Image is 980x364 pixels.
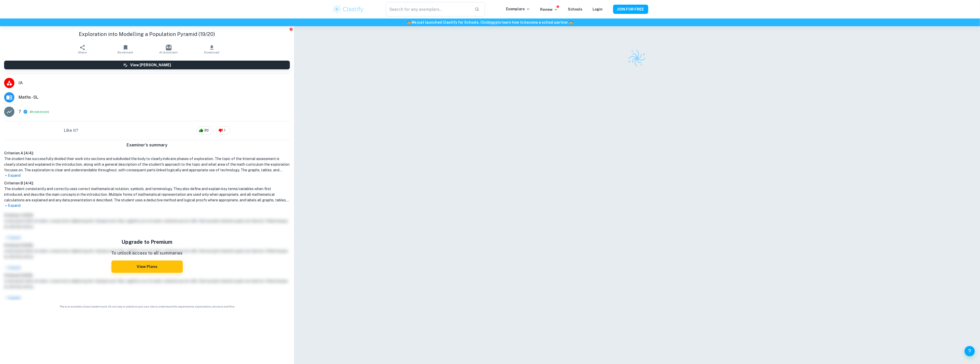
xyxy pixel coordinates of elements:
a: Schools [568,7,583,11]
h6: View [PERSON_NAME] [130,62,171,68]
div: 80 [196,126,213,135]
span: ( ) [30,109,49,114]
button: Share [61,42,104,57]
input: Search for any exemplars... [386,2,470,16]
h5: Upgrade to Premium [111,238,183,246]
p: To unlock access to all summaries [111,250,183,257]
img: Clastify logo [626,47,648,69]
span: 80 [202,128,212,133]
p: Expand [4,203,290,208]
button: View [PERSON_NAME] [4,61,290,69]
h1: Exploration into Modelling a Population Pyramid (19/20) [4,30,290,38]
h6: Like it? [64,127,79,134]
button: Bookmark [104,42,147,57]
p: Exemplars [506,6,530,12]
h6: Criterion A [ 4 / 4 ]: [4,150,290,156]
span: Download [204,51,219,54]
span: Share [78,51,87,54]
a: Login [593,7,603,11]
button: Breakdown [31,109,48,114]
span: 🏫 [407,20,411,24]
span: 1 [221,128,229,133]
h6: We just launched Clastify for Schools. Click to learn how to become a school partner. [1,20,979,25]
span: This is an example of past student work. Do not copy or submit as your own. Use to understand the... [2,305,292,309]
a: here [489,20,497,24]
p: 7 [18,109,21,115]
img: Clastify logo [332,4,365,14]
button: JOIN FOR FREE [613,5,648,14]
h6: Examiner's summary [2,142,292,148]
button: Help and Feedback [965,346,975,356]
button: Download [190,42,233,57]
p: Review [540,7,558,12]
img: AI Assistant [166,45,172,50]
button: View Plans [111,260,183,273]
button: AI Assistant [147,42,190,57]
span: 🏫 [569,20,573,24]
p: Expand [4,173,290,178]
span: Maths - SL [18,94,290,100]
h1: The student consistently and correctly uses correct mathematical notation, symbols, and terminolo... [4,186,290,203]
div: 1 [216,126,230,135]
span: IA [18,80,290,86]
h6: Criterion B [ 4 / 4 ]: [4,180,290,186]
span: Bookmark [118,51,133,54]
span: AI Assistant [159,51,178,54]
h1: The student has successfully divided their work into sections and subdivided the body to clearly ... [4,156,290,173]
button: Report issue [289,27,293,31]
